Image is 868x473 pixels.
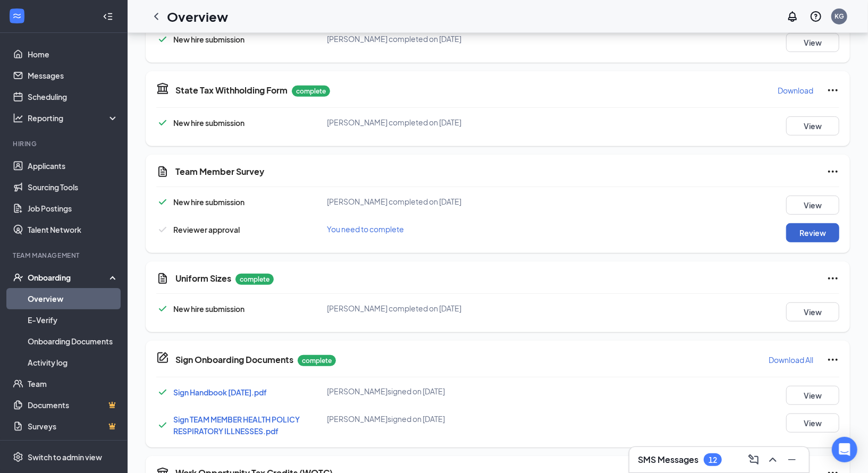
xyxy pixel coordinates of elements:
div: Team Management [13,251,116,260]
a: Overview [28,288,119,309]
a: Sign TEAM MEMBER HEALTH POLICY RESPIRATORY ILLNESSES.pdf [173,415,300,436]
svg: Ellipses [827,84,839,97]
h5: Uniform Sizes [175,273,231,284]
span: [PERSON_NAME] completed on [DATE] [327,34,461,44]
svg: Minimize [786,453,798,466]
h1: Overview [167,7,228,26]
span: [PERSON_NAME] completed on [DATE] [327,303,461,313]
a: Applicants [28,155,119,176]
a: Home [28,44,119,65]
p: complete [298,355,336,366]
a: SurveysCrown [28,416,119,437]
svg: Ellipses [827,353,839,366]
span: Reviewer approval [173,225,240,234]
div: Switch to admin view [28,452,102,462]
svg: Collapse [103,11,113,22]
span: You need to complete [327,224,404,234]
a: Activity log [28,352,119,373]
div: KG [835,12,844,21]
svg: TaxGovernmentIcon [156,82,169,95]
h5: Sign Onboarding Documents [175,354,293,366]
svg: Notifications [786,10,799,23]
a: Sign Handbook [DATE].pdf [173,387,267,397]
h5: Team Member Survey [175,166,264,178]
button: View [786,413,839,433]
a: Scheduling [28,86,119,107]
svg: ChevronLeft [150,10,163,23]
button: View [786,116,839,136]
span: [PERSON_NAME] completed on [DATE] [327,117,461,127]
svg: CustomFormIcon [156,272,169,285]
button: ChevronUp [764,451,781,468]
button: Minimize [783,451,800,468]
h5: State Tax Withholding Form [175,85,288,96]
p: Download All [769,354,813,365]
svg: Checkmark [156,196,169,208]
svg: Settings [13,452,23,462]
a: Messages [28,65,119,86]
svg: WorkstreamLogo [12,11,22,21]
svg: Checkmark [156,302,169,315]
span: New hire submission [173,197,245,207]
div: Reporting [28,113,119,123]
div: 12 [709,455,717,464]
button: View [786,386,839,405]
span: New hire submission [173,304,245,314]
svg: ChevronUp [766,453,779,466]
a: Team [28,373,119,394]
svg: UserCheck [13,272,23,283]
button: Download All [768,351,814,368]
span: New hire submission [173,35,245,44]
svg: Checkmark [156,33,169,46]
svg: Checkmark [156,223,169,236]
div: [PERSON_NAME] signed on [DATE] [327,413,554,424]
div: Open Intercom Messenger [832,437,857,462]
p: complete [235,274,274,285]
div: [PERSON_NAME] signed on [DATE] [327,386,554,396]
button: View [786,196,839,215]
svg: CustomFormIcon [156,165,169,178]
a: DocumentsCrown [28,394,119,416]
a: Sourcing Tools [28,176,119,198]
span: New hire submission [173,118,245,128]
p: Download [778,85,813,96]
svg: Checkmark [156,419,169,432]
svg: QuestionInfo [810,10,822,23]
svg: Ellipses [827,165,839,178]
span: [PERSON_NAME] completed on [DATE] [327,197,461,206]
a: Onboarding Documents [28,331,119,352]
a: Job Postings [28,198,119,219]
button: ComposeMessage [745,451,762,468]
div: Onboarding [28,272,109,283]
button: Download [777,82,814,99]
button: View [786,302,839,322]
svg: Analysis [13,113,23,123]
p: complete [292,86,330,97]
svg: Ellipses [827,272,839,285]
svg: Checkmark [156,116,169,129]
h3: SMS Messages [638,454,698,466]
a: Talent Network [28,219,119,240]
a: E-Verify [28,309,119,331]
button: Review [786,223,839,242]
button: View [786,33,839,52]
svg: Checkmark [156,386,169,399]
div: Hiring [13,139,116,148]
svg: ComposeMessage [747,453,760,466]
svg: CompanyDocumentIcon [156,351,169,364]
